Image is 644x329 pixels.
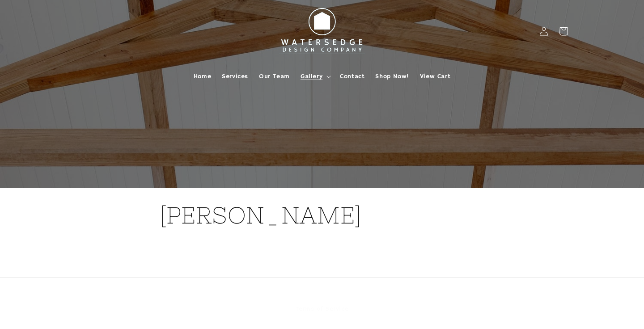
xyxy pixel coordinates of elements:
[160,200,484,231] h1: [PERSON_NAME]
[340,72,364,80] span: Contact
[273,4,371,59] img: Watersedge Design Co
[194,72,211,80] span: Home
[259,72,290,80] span: Our Team
[415,67,456,86] a: View Cart
[420,72,450,80] span: View Cart
[370,67,414,86] a: Shop Now!
[335,67,370,86] a: Contact
[216,67,254,86] a: Services
[254,67,295,86] a: Our Team
[375,72,409,80] span: Shop Now!
[296,304,349,317] a: Terms of Service
[188,67,216,86] a: Home
[222,72,248,80] span: Services
[301,72,322,80] span: Gallery
[295,67,335,86] summary: Gallery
